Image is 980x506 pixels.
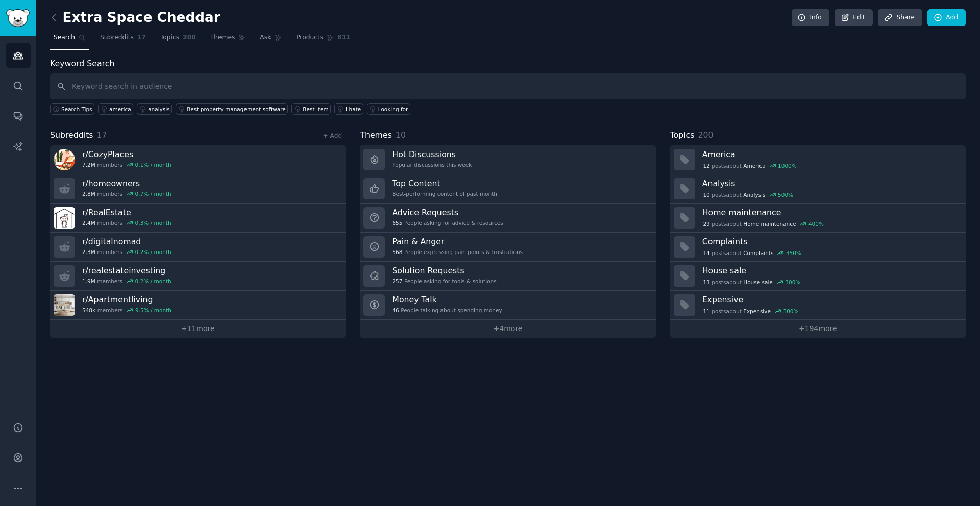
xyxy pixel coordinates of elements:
[50,262,346,291] a: r/realestateinvesting1.9Mmembers0.2% / month
[292,30,354,50] a: Products811
[135,219,171,226] div: 0.3 % / month
[82,161,95,168] span: 7.2M
[303,106,328,113] div: Best item
[50,73,966,99] input: Keyword search in audience
[82,190,171,197] div: members
[82,219,95,226] span: 2.4M
[210,33,235,42] span: Themes
[6,9,30,27] img: GummySearch logo
[50,30,89,50] a: Search
[207,30,250,50] a: Themes
[392,161,472,168] div: Popular discussions this week
[392,219,503,226] div: People asking for advice & resources
[360,233,655,262] a: Pain & Anger568People expressing pain points & frustrations
[54,149,75,170] img: CozyPlaces
[702,294,959,305] h3: Expensive
[82,190,95,197] span: 2.8M
[703,308,709,315] span: 11
[176,103,288,115] a: Best property management software
[135,307,171,314] div: 9.5 % / month
[183,33,196,42] span: 200
[82,294,171,305] h3: r/ Apartmentliving
[702,236,959,247] h3: Complaints
[157,30,200,50] a: Topics200
[148,106,170,113] div: analysis
[97,130,107,140] span: 17
[702,207,959,218] h3: Home maintenance
[360,129,392,142] span: Themes
[670,129,695,142] span: Topics
[378,106,408,113] div: Looking for
[743,249,773,257] span: Complaints
[82,178,171,189] h3: r/ homeowners
[54,207,75,229] img: RealEstate
[743,191,765,198] span: Analysis
[360,291,655,320] a: Money Talk46People talking about spending money
[50,233,346,262] a: r/digitalnomad2.3Mmembers0.2% / month
[396,130,406,140] span: 10
[296,33,323,42] span: Products
[346,106,361,113] div: I hate
[135,277,171,285] div: 0.2 % / month
[96,30,150,50] a: Subreddits17
[670,233,966,262] a: Complaints14postsaboutComplaints350%
[392,190,497,197] div: Best-performing content of past month
[100,33,134,42] span: Subreddits
[392,248,402,256] span: 568
[367,103,410,115] a: Looking for
[703,162,709,169] span: 12
[670,174,966,204] a: Analysis10postsaboutAnalysis500%
[778,162,797,169] div: 1000 %
[109,106,131,113] div: america
[98,103,133,115] a: america
[702,178,959,189] h3: Analysis
[360,204,655,233] a: Advice Requests655People asking for advice & resources
[792,9,829,27] a: Info
[392,265,496,276] h3: Solution Requests
[187,106,286,113] div: Best property management software
[392,236,523,247] h3: Pain & Anger
[783,308,798,315] div: 300 %
[82,149,171,160] h3: r/ CozyPlaces
[135,248,171,256] div: 0.2 % / month
[670,291,966,320] a: Expensive11postsaboutExpensive300%
[82,248,95,256] span: 2.3M
[50,59,114,68] label: Keyword Search
[703,191,709,198] span: 10
[702,265,959,276] h3: House sale
[50,291,346,320] a: r/Apartmentliving548kmembers9.5% / month
[337,33,351,42] span: 811
[392,207,503,218] h3: Advice Requests
[50,129,93,142] span: Subreddits
[702,277,801,287] div: post s about
[82,307,95,314] span: 548k
[703,220,709,227] span: 29
[785,279,800,286] div: 300 %
[392,178,497,189] h3: Top Content
[670,145,966,174] a: America12postsaboutAmerica1000%
[360,145,655,174] a: Hot DiscussionsPopular discussions this week
[135,161,171,168] div: 0.1 % / month
[703,279,709,286] span: 13
[360,262,655,291] a: Solution Requests257People asking for tools & solutions
[392,307,399,314] span: 46
[808,220,824,227] div: 400 %
[135,190,171,197] div: 0.7 % / month
[927,9,966,27] a: Add
[786,249,801,257] div: 350 %
[702,161,798,170] div: post s about
[698,130,713,140] span: 200
[392,219,402,226] span: 655
[82,207,171,218] h3: r/ RealEstate
[50,10,220,26] h2: Extra Space Cheddar
[360,320,655,338] a: +4more
[670,204,966,233] a: Home maintenance29postsaboutHome maintenance400%
[82,219,171,226] div: members
[392,277,496,285] div: People asking for tools & solutions
[54,33,75,42] span: Search
[260,33,271,42] span: Ask
[256,30,285,50] a: Ask
[702,219,825,229] div: post s about
[392,307,502,314] div: People talking about spending money
[160,33,179,42] span: Topics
